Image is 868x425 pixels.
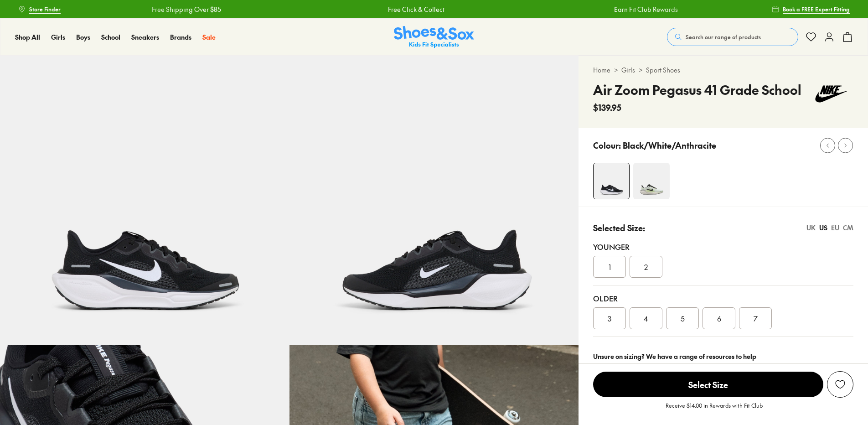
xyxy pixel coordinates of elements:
[827,371,853,398] button: Add to Wishlist
[18,1,61,17] a: Store Finder
[51,32,65,41] span: Girls
[614,5,678,14] a: Earn Fit Club Rewards
[608,313,611,324] span: 3
[819,223,827,233] div: US
[593,293,853,304] div: Older
[772,1,850,17] a: Book a FREE Expert Fitting
[831,223,839,233] div: EU
[593,65,853,75] div: > >
[51,32,65,42] a: Girls
[29,5,61,13] span: Store Finder
[609,261,611,272] span: 1
[783,5,850,13] span: Book a FREE Expert Fitting
[593,372,823,397] span: Select Size
[101,32,120,42] a: School
[623,139,716,151] p: Black/White/Anthracite
[593,371,823,398] button: Select Size
[686,33,761,41] span: Search our range of products
[289,56,579,345] img: 5-515745_1
[621,65,635,75] a: Girls
[388,5,444,14] a: Free Click & Collect
[76,32,90,41] span: Boys
[810,80,853,108] img: Vendor logo
[593,352,853,361] div: Unsure on sizing? We have a range of resources to help
[681,313,685,324] span: 5
[152,5,221,14] a: Free Shipping Over $85
[717,313,721,324] span: 6
[131,32,159,41] span: Sneakers
[131,32,159,42] a: Sneakers
[170,32,191,42] a: Brands
[593,139,621,151] p: Colour:
[644,261,648,272] span: 2
[843,223,853,233] div: CM
[806,223,816,233] div: UK
[594,163,629,199] img: 4-515744_1
[15,32,40,42] a: Shop All
[101,32,120,41] span: School
[646,65,680,75] a: Sport Shoes
[644,313,648,324] span: 4
[202,32,216,42] a: Sale
[15,32,40,41] span: Shop All
[667,28,798,46] button: Search our range of products
[754,313,758,324] span: 7
[666,401,763,418] p: Receive $14.00 in Rewards with Fit Club
[76,32,90,42] a: Boys
[170,32,191,41] span: Brands
[633,163,670,199] img: 4-552065_1
[593,222,645,234] p: Selected Size:
[202,32,216,41] span: Sale
[593,101,621,114] span: $139.95
[394,26,474,48] img: SNS_Logo_Responsive.svg
[593,241,853,252] div: Younger
[394,26,474,48] a: Shoes & Sox
[593,80,801,99] h4: Air Zoom Pegasus 41 Grade School
[593,65,610,75] a: Home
